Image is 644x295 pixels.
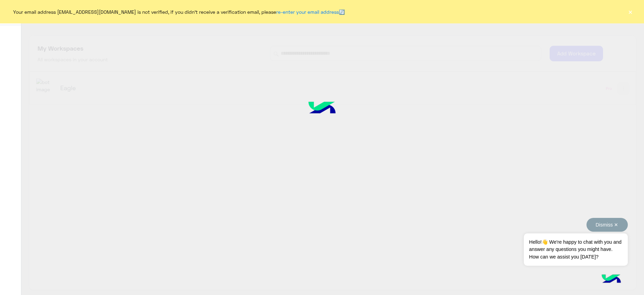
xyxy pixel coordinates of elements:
[524,233,627,266] span: Hello!👋 We're happy to chat with you and answer any questions you might have. How can we assist y...
[276,9,339,15] a: re-enter your email address
[295,91,349,127] img: hulul-logo.png
[627,8,634,15] button: ×
[599,267,623,292] img: hulul-logo.png
[586,218,628,232] button: Dismiss ✕
[13,8,345,15] span: Your email address [EMAIL_ADDRESS][DOMAIN_NAME] is not verified, if you didn't receive a verifica...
